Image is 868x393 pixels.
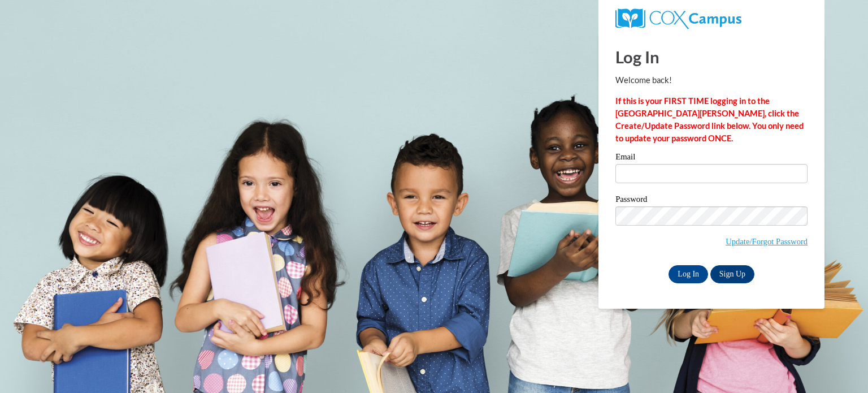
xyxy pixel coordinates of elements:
[615,74,808,87] p: Welcome back!
[615,195,808,206] label: Password
[669,265,708,283] input: Log In
[615,8,741,29] img: COX Campus
[615,96,804,143] strong: If this is your FIRST TIME logging in to the [GEOGRAPHIC_DATA][PERSON_NAME], click the Create/Upd...
[615,13,741,23] a: COX Campus
[615,45,808,68] h1: Log In
[726,237,808,246] a: Update/Forgot Password
[710,265,754,283] a: Sign Up
[615,153,808,164] label: Email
